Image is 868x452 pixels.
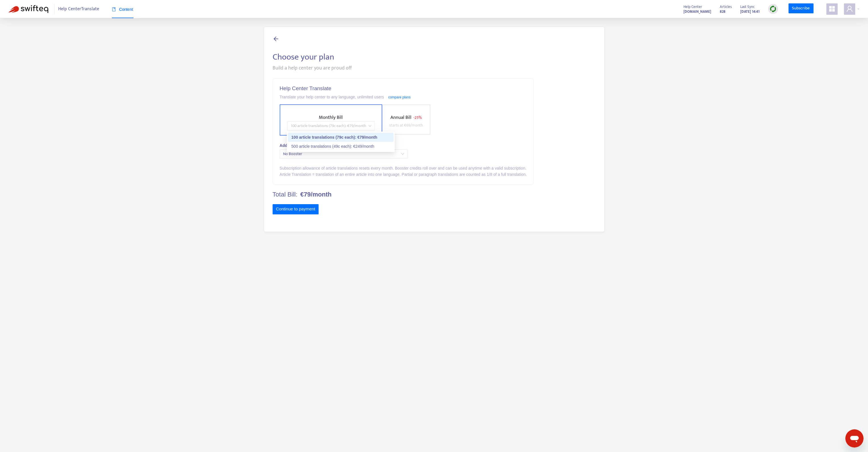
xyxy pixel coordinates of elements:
[280,165,527,171] div: Subscription allowance of article translations resets every month. Booster credits roll over and ...
[769,5,777,12] img: sync.dc5367851b00ba804db3.png
[280,85,527,92] h5: Help Center Translate
[319,113,343,121] span: Monthly Bill
[112,7,133,12] span: Content
[845,429,863,447] iframe: Bouton de lancement de la fenêtre de messagerie
[58,4,99,14] span: Help Center Translate
[112,7,116,11] span: book
[413,114,422,121] span: - 25%
[390,113,411,121] span: Annual Bill
[273,52,596,62] h2: Choose your plan
[283,150,404,158] span: No Booster
[273,204,319,214] button: Continue to payment
[740,9,760,15] strong: [DATE] 14:41
[740,4,755,10] span: Last Sync
[388,95,411,99] a: compare plans
[280,171,527,178] div: Article Translation = translation of an entire article into one language. Partial or paragraph tr...
[273,64,596,72] div: Build a help center you are proud off
[291,143,390,149] div: 500 article translations (49c each) : € 249 /month
[291,134,390,140] div: 100 article translations (79c each) : € 79 /month
[300,191,332,198] b: €79/month
[683,8,711,15] a: [DOMAIN_NAME]
[846,5,853,12] span: user
[273,191,534,198] h4: Total Bill:
[720,4,732,10] span: Articles
[290,122,371,130] span: 100 article translations (79c each) : € 79 /month
[280,94,527,100] div: Translate your help center to any language, unlimited users
[280,142,527,149] div: Add booster translation credits that never expire
[829,5,835,12] span: appstore
[683,4,702,10] span: Help Center
[9,5,48,13] img: Swifteq
[389,122,423,128] span: starts at € 69 /month
[788,3,813,14] a: Subscribe
[720,9,725,15] strong: 828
